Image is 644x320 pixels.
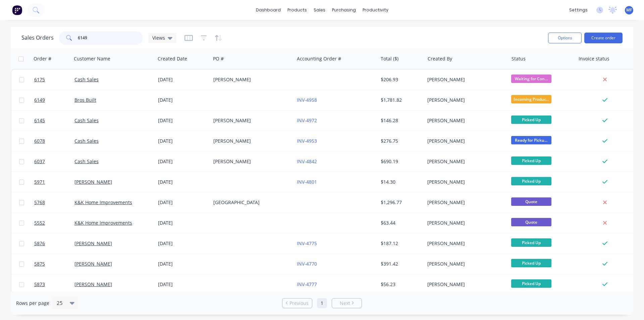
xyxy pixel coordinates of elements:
[253,5,284,15] a: dashboard
[158,138,208,144] div: [DATE]
[12,5,22,15] img: Factory
[511,177,551,185] span: Picked Up
[381,179,420,185] div: $14.30
[34,158,45,165] span: 6037
[279,298,365,308] ul: Pagination
[34,233,74,254] a: 5876
[213,117,288,124] div: [PERSON_NAME]
[74,281,112,287] a: [PERSON_NAME]
[427,179,502,185] div: [PERSON_NAME]
[74,117,99,124] a: Cash Sales
[427,281,502,288] div: [PERSON_NAME]
[74,240,112,246] a: [PERSON_NAME]
[626,7,632,13] span: MF
[34,192,74,213] a: 5768
[427,76,502,83] div: [PERSON_NAME]
[329,5,359,15] div: purchasing
[511,197,551,206] span: Quote
[213,76,288,83] div: [PERSON_NAME]
[158,199,208,206] div: [DATE]
[34,151,74,172] a: 6037
[158,220,208,226] div: [DATE]
[511,218,551,226] span: Quote
[297,158,317,165] a: INV-4842
[34,254,74,274] a: 5875
[381,261,420,267] div: $391.42
[34,240,45,247] span: 5876
[21,35,54,41] h1: Sales Orders
[427,240,502,247] div: [PERSON_NAME]
[579,55,609,62] div: Invoice status
[16,300,49,307] span: Rows per page
[381,281,420,288] div: $56.23
[34,97,45,103] span: 6149
[74,138,99,144] a: Cash Sales
[152,34,165,41] span: Views
[381,76,420,83] div: $206.93
[297,179,317,185] a: INV-4801
[34,138,45,144] span: 6078
[34,76,45,83] span: 6175
[297,117,317,124] a: INV-4972
[34,213,74,233] a: 5552
[282,300,312,307] a: Previous page
[74,158,99,165] a: Cash Sales
[34,110,74,131] a: 6145
[381,199,420,206] div: $1,296.77
[548,33,582,43] button: Options
[427,199,502,206] div: [PERSON_NAME]
[158,158,208,165] div: [DATE]
[34,90,74,110] a: 6149
[297,261,317,267] a: INV-4770
[74,76,99,83] a: Cash Sales
[284,5,310,15] div: products
[158,76,208,83] div: [DATE]
[584,33,623,43] button: Create order
[34,199,45,206] span: 5768
[158,97,208,103] div: [DATE]
[381,138,420,144] div: $276.75
[427,261,502,267] div: [PERSON_NAME]
[297,281,317,287] a: INV-4777
[297,97,317,103] a: INV-4958
[511,238,551,247] span: Picked Up
[332,300,362,307] a: Next page
[34,55,51,62] div: Order #
[427,117,502,124] div: [PERSON_NAME]
[427,158,502,165] div: [PERSON_NAME]
[34,179,45,185] span: 5971
[34,220,45,226] span: 5552
[511,95,551,103] span: Incoming Produc...
[158,240,208,247] div: [DATE]
[34,70,74,90] a: 6175
[381,158,420,165] div: $690.19
[427,97,502,103] div: [PERSON_NAME]
[34,261,45,267] span: 5875
[158,179,208,185] div: [DATE]
[289,300,309,307] span: Previous
[511,136,551,144] span: Ready for Picku...
[213,158,288,165] div: [PERSON_NAME]
[34,274,74,294] a: 5873
[359,5,392,15] div: productivity
[310,5,329,15] div: sales
[74,97,96,103] a: Bros Built
[34,172,74,192] a: 5971
[340,300,350,307] span: Next
[297,240,317,246] a: INV-4775
[381,220,420,226] div: $63.44
[381,97,420,103] div: $1,781.82
[427,138,502,144] div: [PERSON_NAME]
[427,220,502,226] div: [PERSON_NAME]
[297,55,341,62] div: Accounting Order #
[512,55,526,62] div: Status
[381,240,420,247] div: $187.12
[511,279,551,288] span: Picked Up
[511,156,551,165] span: Picked Up
[74,261,112,267] a: [PERSON_NAME]
[511,259,551,267] span: Picked Up
[74,55,110,62] div: Customer Name
[381,55,398,62] div: Total ($)
[34,131,74,151] a: 6078
[34,281,45,288] span: 5873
